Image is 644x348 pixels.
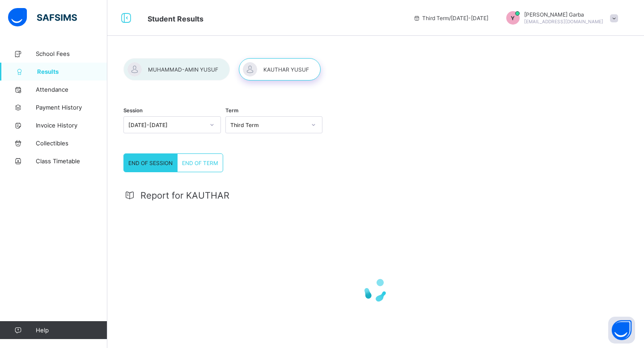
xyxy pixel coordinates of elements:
[37,68,107,75] span: Results
[36,104,107,111] span: Payment History
[36,157,107,165] span: Class Timetable
[36,50,107,57] span: School Fees
[148,14,203,23] span: Student Results
[36,140,107,147] span: Collectibles
[524,19,603,24] span: [EMAIL_ADDRESS][DOMAIN_NAME]
[413,15,488,21] span: session/term information
[140,190,229,201] span: Report for KAUTHAR
[497,11,623,25] div: Yusuf Garba
[36,86,107,93] span: Attendance
[36,327,107,334] span: Help
[128,122,204,128] div: [DATE]-[DATE]
[524,11,603,18] span: [PERSON_NAME] Garba
[182,160,218,166] span: END OF TERM
[8,8,77,27] img: safsims
[225,107,238,114] span: Term
[128,160,173,166] span: END OF SESSION
[230,122,306,128] div: Third Term
[36,122,107,129] span: Invoice History
[608,317,635,344] button: Open asap
[511,15,515,21] span: Y
[123,107,143,114] span: Session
